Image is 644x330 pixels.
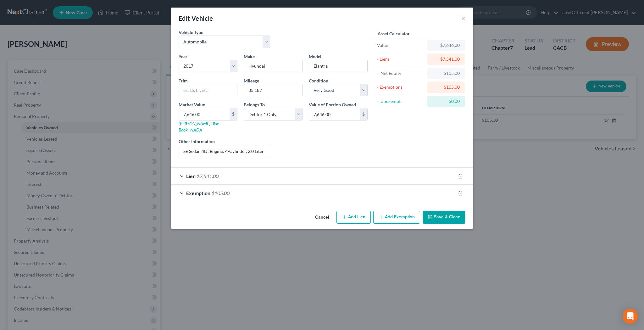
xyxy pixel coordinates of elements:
[230,108,237,120] div: $
[432,70,460,76] div: $105.00
[432,42,460,48] div: $7,646.00
[309,108,360,120] input: 0.00
[179,101,205,108] label: Market Value
[432,84,460,90] div: $105.00
[179,14,213,23] div: Edit Vehicle
[373,211,420,224] button: Add Exemption
[309,53,321,60] label: Model
[244,102,265,107] span: Belongs To
[309,101,356,108] label: Value of Portion Owned
[377,56,425,62] div: - Liens
[360,108,367,120] div: $
[244,54,255,59] span: Make
[378,30,410,37] label: Asset Calculator
[623,309,638,324] div: Open Intercom Messenger
[179,108,230,120] input: 0.00
[309,60,367,72] input: ex. Altima
[377,98,425,104] div: = Unexempt
[244,60,302,72] input: ex. Nissan
[432,56,460,62] div: $7,541.00
[461,14,465,22] button: ×
[186,190,210,196] span: Exemption
[179,138,215,145] label: Other Information
[309,77,328,84] label: Condition
[179,121,219,132] a: [PERSON_NAME] Blue Book
[179,77,188,84] label: Trim
[190,127,202,132] a: NADA
[179,53,187,60] label: Year
[423,211,465,224] button: Save & Close
[310,211,334,224] button: Cancel
[179,29,203,36] label: Vehicle Type
[377,70,425,76] div: = Net Equity
[244,84,302,96] input: --
[197,173,219,179] span: $7,541.00
[179,84,237,96] input: ex. LS, LT, etc
[212,190,230,196] span: $105.00
[432,98,460,104] div: $0.00
[336,211,371,224] button: Add Lien
[179,145,270,157] input: (optional)
[244,77,259,84] label: Mileage
[377,84,425,90] div: - Exemptions
[377,42,425,48] div: Value
[186,173,196,179] span: Lien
